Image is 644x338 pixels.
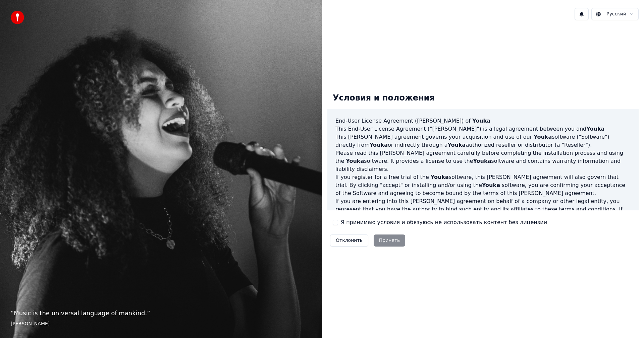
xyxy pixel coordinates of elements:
[473,158,491,164] span: Youka
[482,182,500,188] span: Youka
[335,133,631,149] p: This [PERSON_NAME] agreement governs your acquisition and use of our software ("Software") direct...
[330,234,368,247] button: Отклонить
[370,142,388,148] span: Youka
[327,87,440,109] div: Условия и положения
[335,173,631,197] p: If you register for a free trial of the software, this [PERSON_NAME] agreement will also govern t...
[335,125,631,133] p: This End-User License Agreement ("[PERSON_NAME]") is a legal agreement between you and
[335,117,631,125] h3: End-User License Agreement ([PERSON_NAME]) of
[11,11,24,24] img: youka
[534,134,552,140] span: Youka
[346,158,364,164] span: Youka
[11,309,311,318] p: “ Music is the universal language of mankind. ”
[447,142,466,148] span: Youka
[335,197,631,229] p: If you are entering into this [PERSON_NAME] agreement on behalf of a company or other legal entit...
[335,149,631,173] p: Please read this [PERSON_NAME] agreement carefully before completing the installation process and...
[431,174,449,180] span: Youka
[11,321,311,327] footer: [PERSON_NAME]
[586,126,604,132] span: Youka
[341,218,547,226] label: Я принимаю условия и обязуюсь не использовать контент без лицензии
[472,118,490,124] span: Youka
